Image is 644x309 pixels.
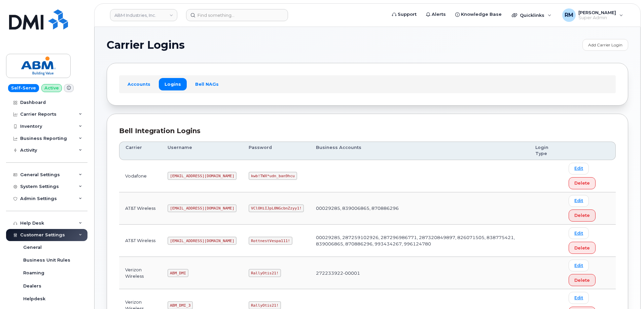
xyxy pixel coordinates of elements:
td: Verizon Wireless [119,257,162,289]
a: Edit [569,163,589,175]
code: ABM_DMI [168,269,188,277]
th: Carrier [119,142,162,160]
td: Vodafone [119,160,162,192]
th: Login Type [529,142,563,160]
th: Password [243,142,310,160]
button: Delete [569,177,596,189]
span: Delete [574,180,590,186]
th: Username [162,142,243,160]
a: Edit [569,292,589,304]
code: RottnestVespa111! [249,237,292,245]
code: kwb!TWX*udn_ban9hcu [249,172,297,180]
code: [EMAIL_ADDRESS][DOMAIN_NAME] [168,204,237,213]
span: Delete [574,212,590,219]
span: Carrier Logins [107,40,185,50]
td: 272233922-00001 [310,257,529,289]
div: Bell Integration Logins [119,126,616,136]
code: [EMAIL_ADDRESS][DOMAIN_NAME] [168,237,237,245]
a: Add Carrier Login [582,39,628,51]
a: Accounts [122,78,156,90]
a: Edit [569,195,589,207]
button: Delete [569,274,596,286]
code: VClOHiIJpL0NGcbnZzyy1! [249,204,304,213]
button: Delete [569,209,596,222]
a: Edit [569,227,589,239]
a: Edit [569,260,589,271]
button: Delete [569,242,596,254]
code: RallyOtis21! [249,269,281,277]
td: 00029285, 287259102926, 287296986771, 287320849897, 826071505, 838775421, 839006865, 870886296, 9... [310,225,529,257]
code: [EMAIL_ADDRESS][DOMAIN_NAME] [168,172,237,180]
a: Bell NAGs [189,78,224,90]
span: Delete [574,277,590,283]
a: Logins [159,78,187,90]
span: Delete [574,245,590,251]
td: AT&T Wireless [119,225,162,257]
td: 00029285, 839006865, 870886296 [310,192,529,225]
th: Business Accounts [310,142,529,160]
td: AT&T Wireless [119,192,162,225]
